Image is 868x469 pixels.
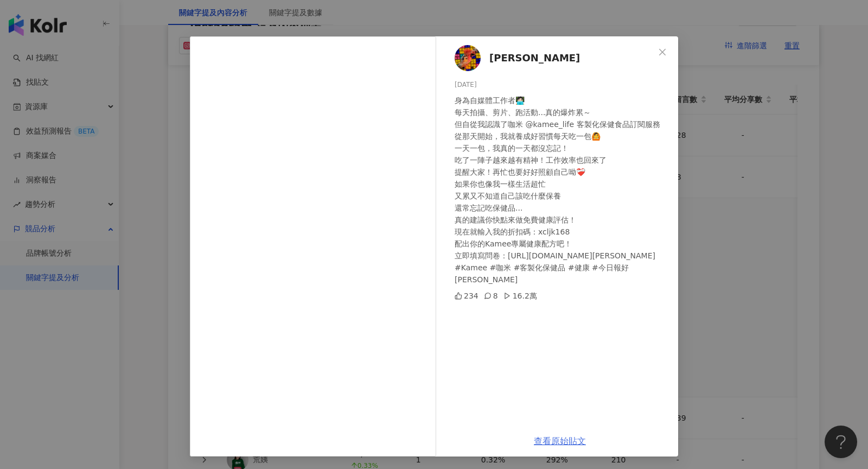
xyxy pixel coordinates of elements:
div: 身為自媒體工作者🧑🏻‍💻 每天拍攝、剪片、跑活動...真的爆炸累～ 但自從我認識了咖米 @kamee_life 客製化保健食品訂閱服務 從那天開始，我就養成好習慣每天吃一包🙆 一天一包，我真的一... [455,94,669,286]
span: [PERSON_NAME] [489,50,580,66]
div: [DATE] [455,80,669,90]
div: 8 [484,290,498,302]
button: Close [652,41,673,63]
a: KOL Avatar[PERSON_NAME] [455,45,654,71]
img: KOL Avatar [455,45,481,71]
span: close [658,48,667,56]
div: 16.2萬 [503,290,537,302]
a: 查看原始貼文 [534,436,586,446]
div: 234 [455,290,478,302]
